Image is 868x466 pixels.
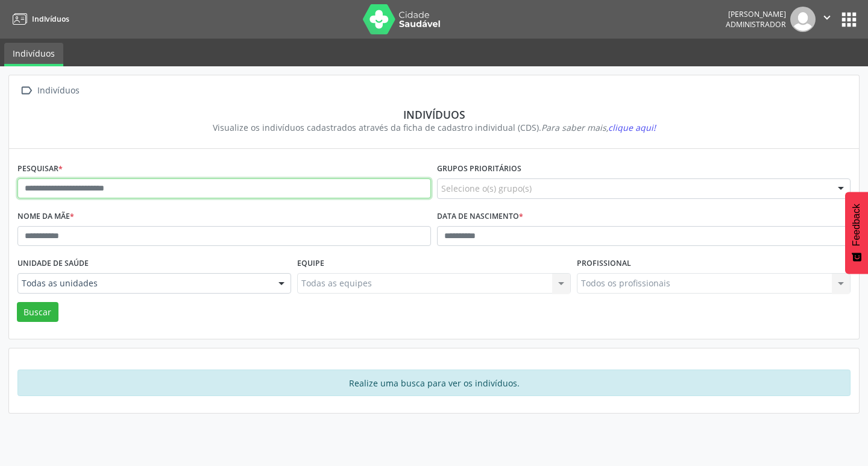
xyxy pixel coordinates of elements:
[297,254,324,273] label: Equipe
[441,182,532,195] span: Selecione o(s) grupo(s)
[8,9,69,29] a: Indivíduos
[32,14,69,24] span: Indivíduos
[608,122,656,133] span: clique aqui!
[851,204,862,246] span: Feedback
[437,207,523,226] label: Data de nascimento
[845,192,868,274] button: Feedback - Mostrar pesquisa
[4,43,63,66] a: Indivíduos
[17,302,58,323] button: Buscar
[17,370,851,396] div: Realize uma busca para ver os indivíduos.
[35,82,81,99] div: Indivíduos
[17,82,81,99] a:  Indivíduos
[816,7,838,32] button: 
[17,207,74,226] label: Nome da mãe
[26,108,842,121] div: Indivíduos
[838,9,860,30] button: apps
[17,254,89,273] label: Unidade de saúde
[577,254,631,273] label: Profissional
[17,160,63,178] label: Pesquisar
[437,160,521,178] label: Grupos prioritários
[26,121,842,134] div: Visualize os indivíduos cadastrados através da ficha de cadastro individual (CDS).
[726,19,786,30] span: Administrador
[790,7,816,32] img: img
[22,277,266,289] span: Todas as unidades
[541,122,656,133] i: Para saber mais,
[726,9,786,19] div: [PERSON_NAME]
[820,11,834,24] i: 
[17,82,35,99] i: 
